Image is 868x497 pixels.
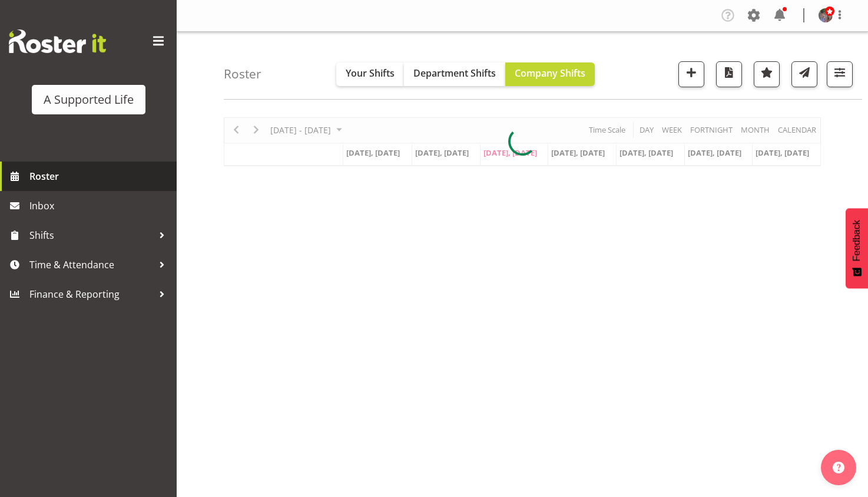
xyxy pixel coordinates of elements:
[29,226,153,244] span: Shifts
[827,61,853,87] button: Filter Shifts
[44,91,134,108] div: A Supported Life
[413,67,496,80] span: Department Shifts
[29,167,171,185] span: Roster
[346,67,395,80] span: Your Shifts
[404,62,505,86] button: Department Shifts
[336,62,404,86] button: Your Shifts
[716,61,742,87] button: Download a PDF of the roster according to the set date range.
[29,256,153,274] span: Time & Attendance
[29,197,171,215] span: Inbox
[515,67,585,80] span: Company Shifts
[754,61,780,87] button: Highlight an important date within the roster.
[505,62,595,86] button: Company Shifts
[846,208,868,288] button: Feedback - Show survey
[819,8,833,22] img: rebecca-batesb34ca9c4cab83ab085f7a62cef5c7591.png
[29,285,153,303] span: Finance & Reporting
[224,67,261,81] h4: Roster
[852,220,862,261] span: Feedback
[678,61,704,87] button: Add a new shift
[791,61,817,87] button: Send a list of all shifts for the selected filtered period to all rostered employees.
[833,462,844,473] img: help-xxl-2.png
[9,29,106,53] img: Rosterit website logo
